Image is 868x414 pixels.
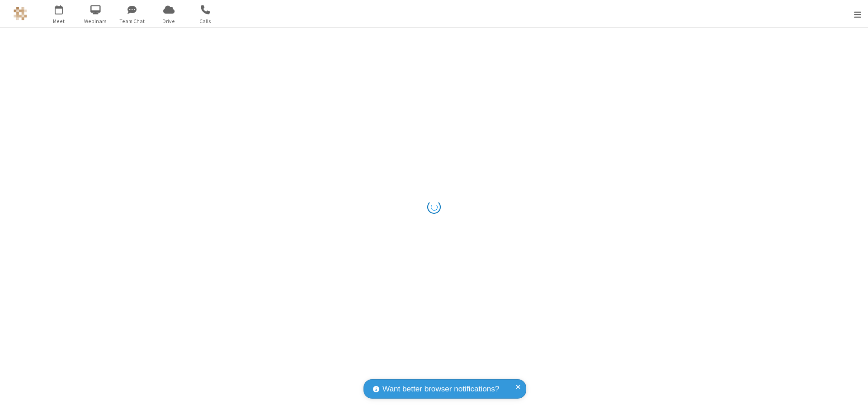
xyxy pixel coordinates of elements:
[79,17,113,25] span: Webinars
[382,383,499,395] span: Want better browser notifications?
[115,17,149,25] span: Team Chat
[189,17,222,25] span: Calls
[14,7,27,20] img: QA Selenium DO NOT DELETE OR CHANGE
[42,17,76,25] span: Meet
[152,17,186,25] span: Drive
